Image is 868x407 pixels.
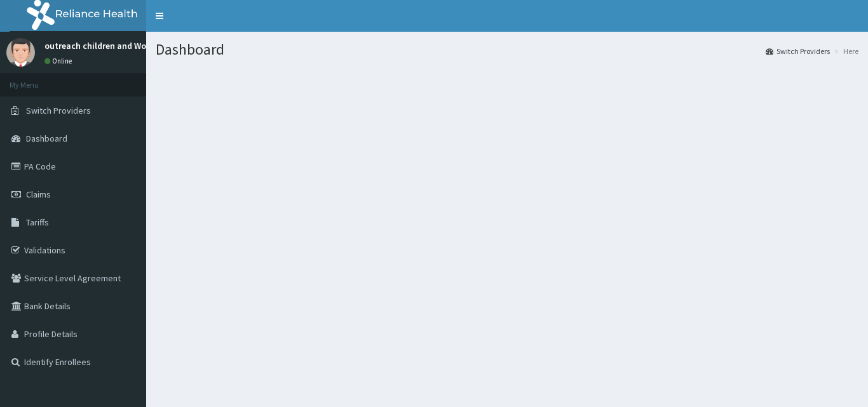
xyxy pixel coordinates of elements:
[26,105,91,116] span: Switch Providers
[831,46,858,57] li: Here
[26,133,67,144] span: Dashboard
[26,217,49,228] span: Tariffs
[44,57,75,65] a: Online
[156,41,858,58] h1: Dashboard
[766,46,830,57] a: Switch Providers
[44,41,200,50] p: outreach children and Women Hospital
[26,189,51,200] span: Claims
[6,38,35,67] img: User Image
